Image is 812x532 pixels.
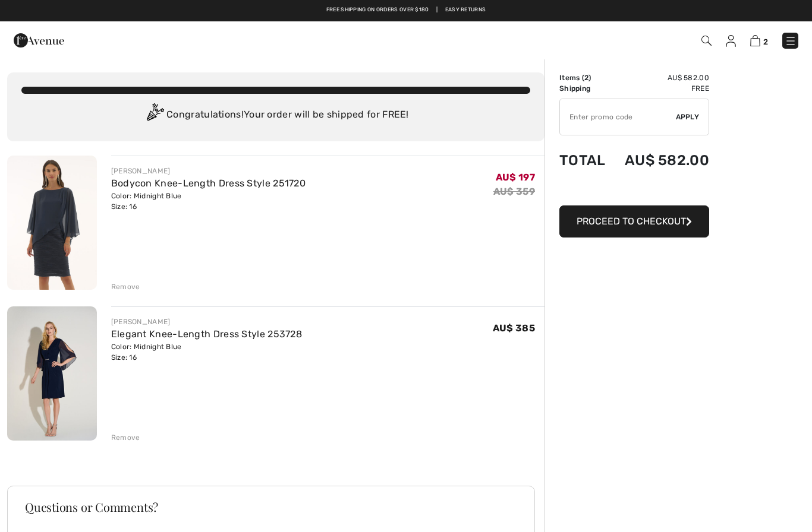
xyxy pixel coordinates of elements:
img: Shopping Bag [750,35,760,46]
td: Total [559,140,612,180]
a: 2 [750,33,768,47]
img: 1ère Avenue [14,28,64,52]
img: Bodycon Knee-Length Dress Style 251720 [7,156,97,290]
div: Congratulations! Your order will be shipped for FREE! [21,103,530,127]
a: 1ère Avenue [14,34,64,45]
span: | [436,6,438,14]
span: 2 [584,74,588,82]
img: Congratulation2.svg [143,103,166,127]
td: Free [612,83,709,94]
img: Menu [785,35,797,47]
div: Remove [111,432,140,443]
h3: Questions or Comments? [25,501,517,513]
td: AU$ 582.00 [612,72,709,83]
a: Easy Returns [445,6,486,14]
a: Free shipping on orders over $180 [326,6,429,14]
div: Color: Midnight Blue Size: 16 [111,191,306,212]
span: 2 [763,37,768,46]
img: Search [701,36,712,46]
td: AU$ 582.00 [612,140,709,180]
button: Proceed to Checkout [559,205,709,237]
img: Elegant Knee-Length Dress Style 253728 [7,306,97,441]
input: Promo code [560,99,676,135]
div: [PERSON_NAME] [111,166,306,176]
td: Shipping [559,83,612,94]
div: Color: Midnight Blue Size: 16 [111,341,302,363]
s: AU$ 359 [493,186,535,197]
span: AU$ 385 [493,322,535,334]
td: Items ( ) [559,72,612,83]
iframe: PayPal [559,180,709,201]
a: Elegant Knee-Length Dress Style 253728 [111,328,302,340]
div: Remove [111,281,140,292]
span: Proceed to Checkout [577,216,686,227]
span: Apply [676,112,700,122]
div: [PERSON_NAME] [111,316,302,327]
a: Bodycon Knee-Length Dress Style 251720 [111,178,306,189]
span: AU$ 197 [496,172,535,183]
img: My Info [726,35,736,47]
